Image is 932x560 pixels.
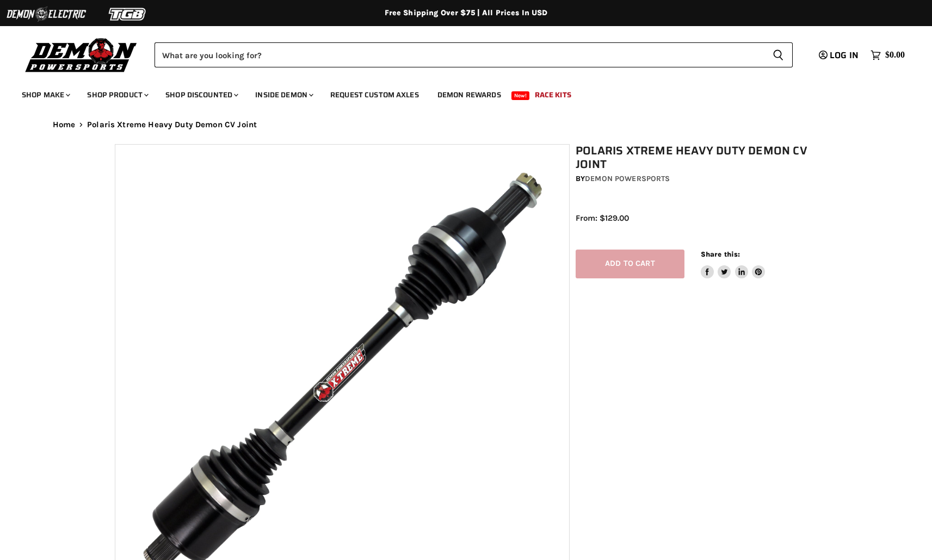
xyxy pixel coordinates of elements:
[865,47,910,63] a: $0.00
[14,79,902,106] ul: Main menu
[830,48,859,62] span: Log in
[576,173,824,185] div: by
[585,174,670,183] a: Demon Powersports
[31,120,902,129] nav: Breadcrumbs
[322,84,427,106] a: Request Custom Axles
[14,84,77,106] a: Shop Make
[79,84,155,106] a: Shop Product
[429,84,509,106] a: Demon Rewards
[764,42,793,67] button: Search
[814,51,865,60] a: Log in
[22,35,141,74] img: Demon Powersports
[87,120,257,129] span: Polaris Xtreme Heavy Duty Demon CV Joint
[155,42,764,67] input: Search
[247,84,320,106] a: Inside Demon
[157,84,245,106] a: Shop Discounted
[576,213,629,223] span: From: $129.00
[53,120,76,129] a: Home
[885,50,905,60] span: $0.00
[576,144,824,171] h1: Polaris Xtreme Heavy Duty Demon CV Joint
[31,8,902,18] div: Free Shipping Over $75 | All Prices In USD
[511,91,530,100] span: New!
[527,84,579,106] a: Race Kits
[87,4,169,24] img: TGB Logo 2
[701,250,740,258] span: Share this:
[701,250,766,278] aside: Share this:
[5,4,87,24] img: Demon Electric Logo 2
[155,42,793,67] form: Product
